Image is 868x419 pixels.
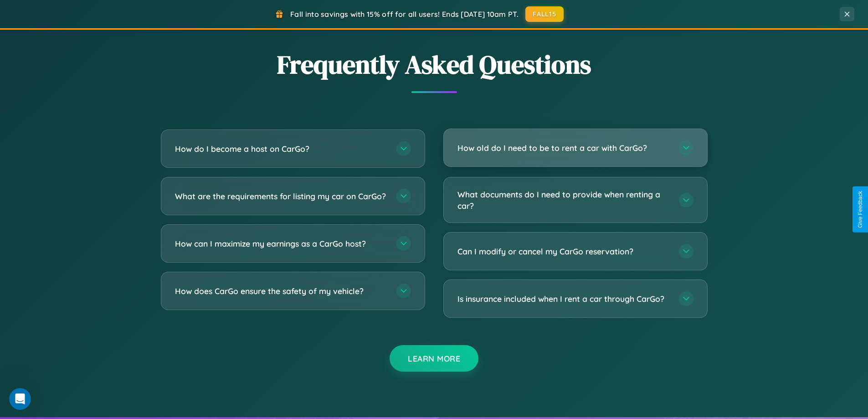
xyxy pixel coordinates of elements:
[457,246,670,257] h3: Can I modify or cancel my CarGo reservation?
[390,345,478,372] button: Learn More
[290,10,519,19] span: Fall into savings with 15% off for all users! Ends [DATE] 10am PT.
[175,191,387,202] h3: What are the requirements for listing my car on CarGo?
[457,142,670,154] h3: How old do I need to be to rent a car with CarGo?
[457,293,670,305] h3: Is insurance included when I rent a car through CarGo?
[175,285,387,297] h3: How does CarGo ensure the safety of my vehicle?
[161,47,708,82] h2: Frequently Asked Questions
[175,238,387,249] h3: How can I maximize my earnings as a CarGo host?
[175,143,387,155] h3: How do I become a host on CarGo?
[857,191,863,228] div: Give Feedback
[457,189,670,211] h3: What documents do I need to provide when renting a car?
[9,388,31,410] iframe: Intercom live chat
[525,6,564,22] button: FALL15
